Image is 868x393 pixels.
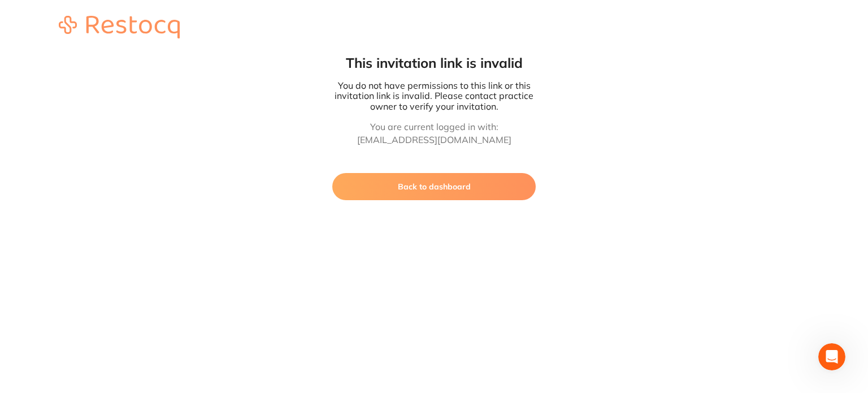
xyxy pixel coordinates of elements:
[59,16,180,38] img: restocq_logo.svg
[332,173,536,200] button: Back to dashboard
[332,80,536,111] p: You do not have permissions to this link or this invitation link is invalid. Please contact pract...
[332,120,536,146] p: You are current logged in with: [EMAIL_ADDRESS][DOMAIN_NAME]
[818,343,845,370] iframe: Intercom live chat
[332,54,536,71] h1: This invitation link is invalid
